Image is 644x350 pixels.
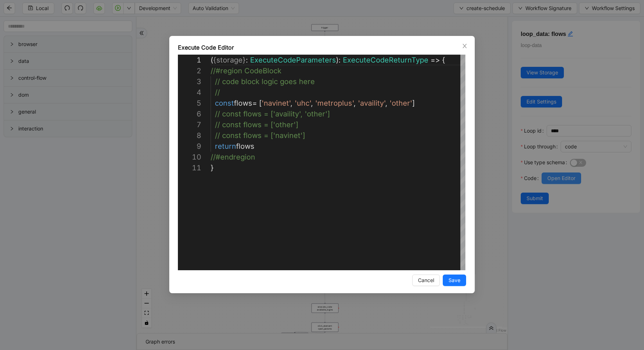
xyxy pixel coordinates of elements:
span: 'uhc' [295,99,311,107]
span: close [462,43,468,49]
span: ( [211,56,213,64]
div: 7 [178,119,201,130]
span: //#region CodeBlock [211,66,281,75]
button: Close [461,42,469,50]
div: 8 [178,130,201,141]
span: = [252,99,257,107]
span: flows [236,142,254,151]
span: //#endregion [211,153,255,161]
span: 'navinet' [262,99,290,107]
span: ExecuteCodeReturnType [343,56,428,64]
span: 'other' [390,99,412,107]
span: { [213,56,216,64]
div: 4 [178,87,201,98]
span: ] [412,99,415,107]
span: => [431,56,440,64]
div: 6 [178,109,201,119]
div: 9 [178,141,201,152]
span: : [246,56,248,64]
span: } [243,56,246,64]
span: // [215,88,220,97]
div: 2 [178,65,201,76]
span: Save [448,276,460,284]
span: ExecuteCodeParameters [250,56,336,64]
span: storage [216,56,243,64]
span: const [215,99,234,107]
span: [ [259,99,262,107]
span: // const flows = ['availity', 'other'] [215,110,330,118]
span: 'availity' [358,99,385,107]
span: , [354,99,356,107]
span: , [290,99,293,107]
span: return [215,142,236,151]
div: 1 [178,55,201,65]
span: ): [336,56,341,64]
span: 'metroplus' [315,99,354,107]
span: // const flows = ['navinet'] [215,131,305,140]
div: 3 [178,76,201,87]
span: } [211,164,214,172]
span: Cancel [418,276,434,284]
div: 10 [178,152,201,162]
div: 5 [178,98,201,109]
span: // code block logic goes here [215,77,315,86]
span: , [385,99,387,107]
span: { [442,56,445,64]
span: // const flows = ['other'] [215,120,298,129]
div: Execute Code Editor [178,43,466,52]
button: Cancel [412,275,440,286]
div: 11 [178,162,201,173]
span: , [311,99,313,107]
button: Save [443,275,466,286]
span: flows [234,99,252,107]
